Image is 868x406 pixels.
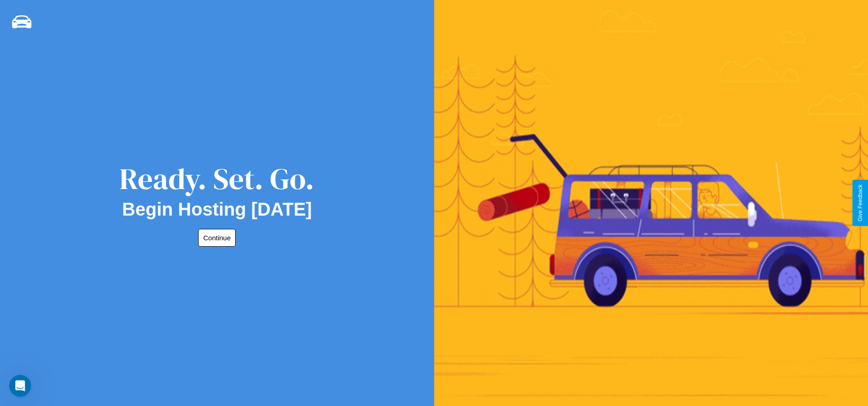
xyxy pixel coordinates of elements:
button: Continue [198,229,236,247]
div: Give Feedback [857,184,863,222]
h2: Begin Hosting [DATE] [122,199,312,220]
div: Ready. Set. Go. [119,158,314,199]
iframe: Intercom live chat [9,375,31,397]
